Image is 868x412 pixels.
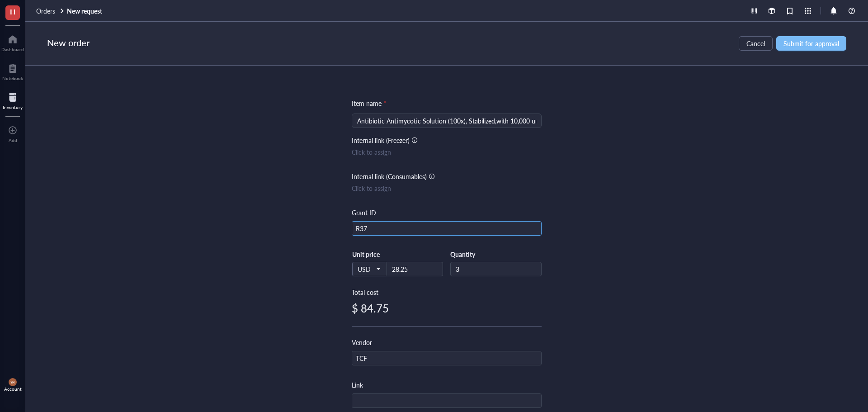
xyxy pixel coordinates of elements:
a: New request [67,7,104,15]
div: Item name [352,98,386,108]
a: Orders [36,7,65,15]
div: New order [47,36,90,51]
div: Unit price [352,250,409,258]
div: Add [9,137,17,143]
div: Inventory [3,104,23,110]
div: $ 84.75 [352,301,542,315]
div: Grant ID [352,208,376,218]
span: Cancel [746,40,765,47]
div: Notebook [2,76,23,81]
span: H [10,6,15,17]
div: Click to assign [352,147,542,157]
span: USD [358,265,380,273]
div: Account [4,386,22,392]
a: Dashboard [1,32,24,52]
div: Internal link (Freezer) [352,135,410,145]
span: YN [10,380,15,384]
span: Submit for approval [783,40,839,47]
span: Orders [36,6,55,15]
button: Submit for approval [776,36,846,51]
div: Dashboard [1,47,24,52]
div: Total cost [352,287,542,297]
div: Internal link (Consumables) [352,171,427,181]
button: Cancel [739,36,773,51]
a: Inventory [3,90,23,110]
a: Notebook [2,61,23,81]
div: Click to assign [352,183,542,193]
div: Vendor [352,337,372,347]
div: Quantity [450,250,542,258]
div: Link [352,380,363,390]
